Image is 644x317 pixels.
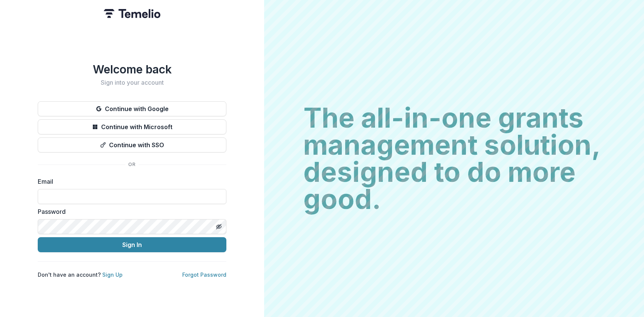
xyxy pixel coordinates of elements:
[38,177,222,186] label: Email
[104,9,160,18] img: Temelio
[38,101,226,116] button: Continue with Google
[38,62,226,76] h1: Welcome back
[38,119,226,134] button: Continue with Microsoft
[182,271,226,278] a: Forgot Password
[38,207,222,216] label: Password
[38,271,123,279] p: Don't have an account?
[38,137,226,152] button: Continue with SSO
[38,237,226,252] button: Sign In
[38,79,226,86] h2: Sign into your account
[102,271,123,278] a: Sign Up
[213,221,225,233] button: Toggle password visibility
